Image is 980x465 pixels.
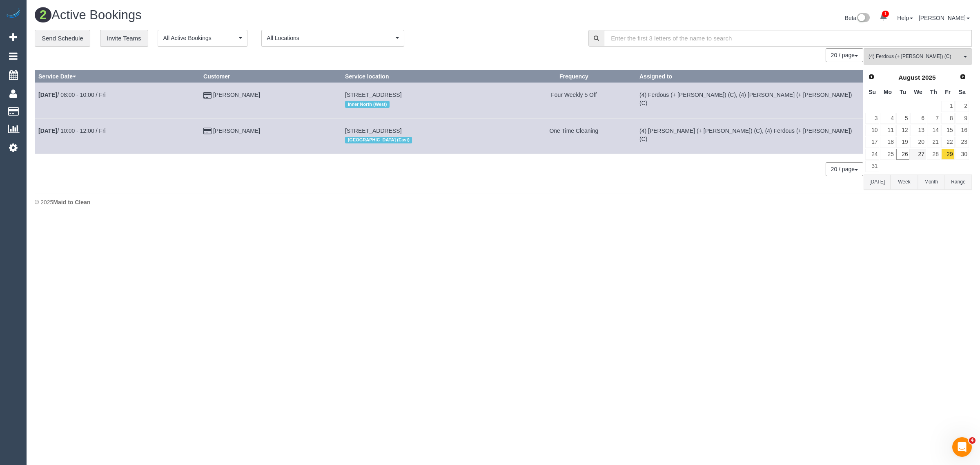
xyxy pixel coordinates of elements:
[927,149,940,160] a: 28
[896,149,910,160] a: 26
[342,118,512,154] td: Service location
[945,174,972,190] button: Range
[882,11,889,17] span: 1
[875,8,891,26] a: 1
[35,198,972,206] div: © 2025
[5,8,21,20] img: Automaid Logo
[261,30,404,47] button: All Locations
[203,93,212,98] i: Credit Card Payment
[891,174,918,190] button: Week
[914,89,922,95] span: Wednesday
[868,74,875,80] span: Prev
[35,30,90,47] a: Send Schedule
[345,127,401,134] span: [STREET_ADDRESS]
[345,92,401,98] span: [STREET_ADDRESS]
[267,34,394,42] span: All Locations
[941,137,955,148] a: 22
[955,149,969,160] a: 30
[845,15,870,21] a: Beta
[636,71,863,83] th: Assigned to
[880,149,895,160] a: 25
[945,89,951,95] span: Friday
[636,118,863,154] td: Assigned to
[880,137,895,148] a: 18
[941,149,955,160] a: 29
[922,74,935,81] span: 2025
[896,137,910,148] a: 19
[35,118,200,154] td: Schedule date
[53,199,90,206] strong: Maid to Clean
[826,48,863,62] nav: Pagination navigation
[918,174,945,190] button: Month
[960,74,966,80] span: Next
[345,135,508,145] div: Location
[38,92,106,98] a: [DATE]/ 08:00 - 10:00 / Fri
[345,99,508,110] div: Location
[955,137,969,148] a: 23
[856,13,870,24] img: New interface
[959,89,966,95] span: Saturday
[512,71,636,83] th: Frequency
[927,113,940,124] a: 7
[512,83,636,118] td: Frequency
[941,125,955,136] a: 15
[919,15,970,21] a: [PERSON_NAME]
[865,113,879,124] a: 3
[200,118,342,154] td: Customer
[35,71,200,83] th: Service Date
[200,71,342,83] th: Customer
[345,101,390,107] span: Inner North (West)
[865,161,879,172] a: 31
[910,125,926,136] a: 13
[900,89,906,95] span: Tuesday
[927,137,940,148] a: 21
[35,7,51,22] span: 2
[941,113,955,124] a: 8
[826,162,863,176] nav: Pagination navigation
[898,74,920,81] span: August
[203,128,212,134] i: Credit Card Payment
[896,113,910,124] a: 5
[158,30,247,47] button: All Active Bookings
[200,83,342,118] td: Customer
[865,125,879,136] a: 10
[910,149,926,160] a: 27
[163,34,237,42] span: All Active Bookings
[896,125,910,136] a: 12
[941,101,955,112] a: 1
[342,83,512,118] td: Service location
[957,72,969,83] a: Next
[880,125,895,136] a: 11
[826,48,863,62] button: 20 / page
[864,48,972,65] button: (4) Ferdous (+ [PERSON_NAME]) (C)
[955,125,969,136] a: 16
[884,89,892,95] span: Monday
[952,437,972,457] iframe: Intercom live chat
[604,30,972,47] input: Enter the first 3 letters of the name to search
[969,437,976,444] span: 4
[213,127,260,134] a: [PERSON_NAME]
[866,72,877,83] a: Prev
[865,137,879,148] a: 17
[636,83,863,118] td: Assigned to
[826,162,863,176] button: 20 / page
[100,30,148,47] a: Invite Teams
[865,149,879,160] a: 24
[927,125,940,136] a: 14
[930,89,937,95] span: Thursday
[38,127,106,134] a: [DATE]/ 10:00 - 12:00 / Fri
[35,8,497,22] h1: Active Bookings
[910,113,926,124] a: 6
[869,53,962,60] span: (4) Ferdous (+ [PERSON_NAME]) (C)
[345,137,412,143] span: [GEOGRAPHIC_DATA] (East)
[342,71,512,83] th: Service location
[880,113,895,124] a: 4
[869,89,876,95] span: Sunday
[512,118,636,154] td: Frequency
[38,127,57,134] b: [DATE]
[955,101,969,112] a: 2
[864,174,891,190] button: [DATE]
[910,137,926,148] a: 20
